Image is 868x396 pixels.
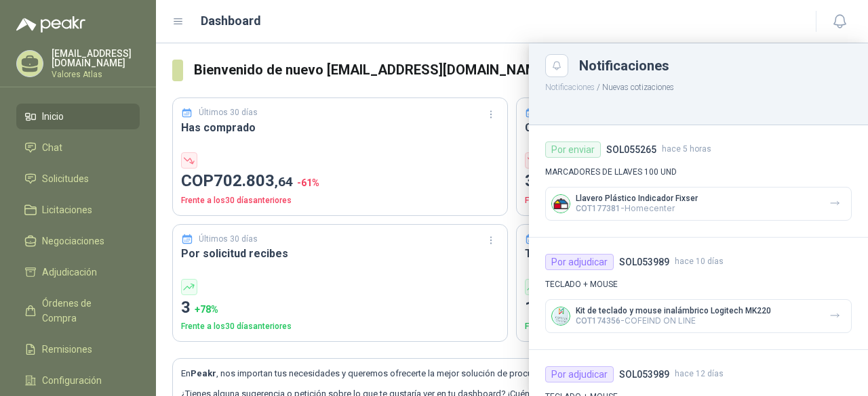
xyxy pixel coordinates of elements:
span: Adjudicación [42,265,97,280]
p: Valores Atlas [52,70,140,79]
a: Órdenes de Compra [16,290,140,331]
div: Por adjudicar [545,366,614,382]
span: Configuración [42,373,102,388]
button: Notificaciones [545,83,595,92]
span: hace 12 días [675,368,724,380]
h4: SOL053989 [619,367,669,382]
span: Inicio [42,109,64,124]
span: COT177381 [576,204,620,213]
p: Llavero Plástico Indicador Fixser [576,194,698,203]
div: Por enviar [545,141,601,158]
a: Negociaciones [16,228,140,254]
img: Logo peakr [16,16,85,32]
a: Adjudicación [16,259,140,285]
a: Chat [16,135,140,160]
p: / Nuevas cotizaciones [529,77,868,94]
img: Company Logo [552,195,570,213]
span: Licitaciones [42,202,92,217]
a: Configuración [16,368,140,393]
h4: SOL053989 [619,255,669,269]
p: TECLADO + MOUSE [545,278,852,291]
span: hace 5 horas [662,143,711,156]
p: Kit de teclado y mouse inalámbrico Logitech MK220 [576,306,771,315]
span: COT174356 [576,316,620,326]
p: MARCADORES DE LLAVES 100 UND [545,166,852,179]
a: Licitaciones [16,197,140,223]
span: Chat [42,140,62,155]
span: Negociaciones [42,234,104,248]
button: Close [545,54,568,77]
div: Por adjudicar [545,254,614,270]
h4: SOL055265 [606,142,656,157]
p: - Homecenter [576,203,698,213]
h1: Dashboard [201,12,261,30]
a: Solicitudes [16,166,140,192]
img: Company Logo [552,307,570,325]
span: hace 10 días [675,255,724,268]
span: Solicitudes [42,171,89,186]
span: Remisiones [42,342,92,357]
p: [EMAIL_ADDRESS][DOMAIN_NAME] [52,49,140,68]
a: Inicio [16,104,140,129]
span: Órdenes de Compra [42,296,127,326]
a: Remisiones [16,336,140,362]
p: - COFEIND ON LINE [576,315,771,326]
div: Notificaciones [579,59,852,72]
